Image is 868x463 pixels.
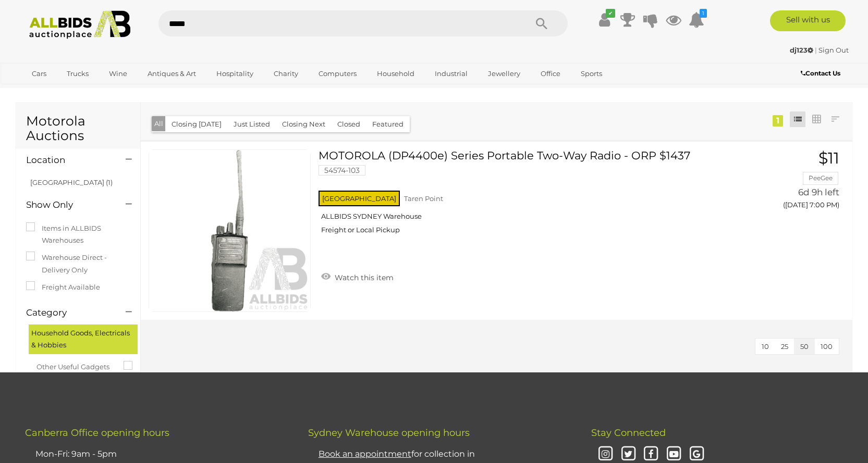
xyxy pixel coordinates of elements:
[102,65,134,82] a: Wine
[773,115,783,127] div: 1
[165,116,228,132] button: Closing [DATE]
[152,116,166,131] button: All
[700,9,707,18] i: 1
[818,46,849,54] a: Sign Out
[331,116,366,132] button: Closed
[26,114,130,143] h1: Motorola Auctions
[308,427,470,439] span: Sydney Warehouse opening hours
[210,65,260,82] a: Hospitality
[689,10,704,29] a: 1
[319,269,396,284] a: Watch this item
[26,308,110,318] h4: Category
[60,65,95,82] a: Trucks
[755,339,775,355] button: 10
[26,281,100,293] label: Freight Available
[481,65,527,82] a: Jewellery
[25,65,53,82] a: Cars
[23,10,137,39] img: Allbids.com.au
[821,342,833,351] span: 100
[762,342,769,351] span: 10
[370,65,421,82] a: Household
[775,339,794,355] button: 25
[25,427,169,439] span: Canberra Office opening hours
[516,10,568,36] button: Search
[818,148,839,168] span: $11
[332,273,394,282] span: Watch this item
[312,65,363,82] a: Computers
[26,200,110,210] h4: Show Only
[742,149,842,215] a: $11 PeeGee 6d 9h left ([DATE] 7:00 PM)
[591,427,666,439] span: Stay Connected
[801,68,843,79] a: Contact Us
[276,116,332,132] button: Closing Next
[574,65,609,82] a: Sports
[428,65,474,82] a: Industrial
[141,65,203,82] a: Antiques & Art
[25,82,113,99] a: [GEOGRAPHIC_DATA]
[790,46,815,54] a: dj123
[366,116,410,132] button: Featured
[597,10,613,29] a: ✔
[790,46,813,54] strong: dj123
[26,155,110,165] h4: Location
[534,65,567,82] a: Office
[814,339,839,355] button: 100
[26,252,130,276] label: Warehouse Direct - Delivery Only
[29,324,138,354] div: Household Goods, Electricals & Hobbies
[319,449,411,459] u: Book an appointment
[267,65,305,82] a: Charity
[801,69,840,77] b: Contact Us
[815,46,817,54] span: |
[326,149,726,242] a: MOTOROLA (DP4400e) Series Portable Two-Way Radio - ORP $1437 54574-103 [GEOGRAPHIC_DATA] Taren Po...
[770,10,846,31] a: Sell with us
[36,358,115,385] span: Other Useful Gadgets (1)
[794,339,815,355] button: 50
[606,9,615,18] i: ✔
[26,222,130,247] label: Items in ALLBIDS Warehouses
[30,178,113,186] a: [GEOGRAPHIC_DATA] (1)
[227,116,276,132] button: Just Listed
[781,342,788,351] span: 25
[800,342,809,351] span: 50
